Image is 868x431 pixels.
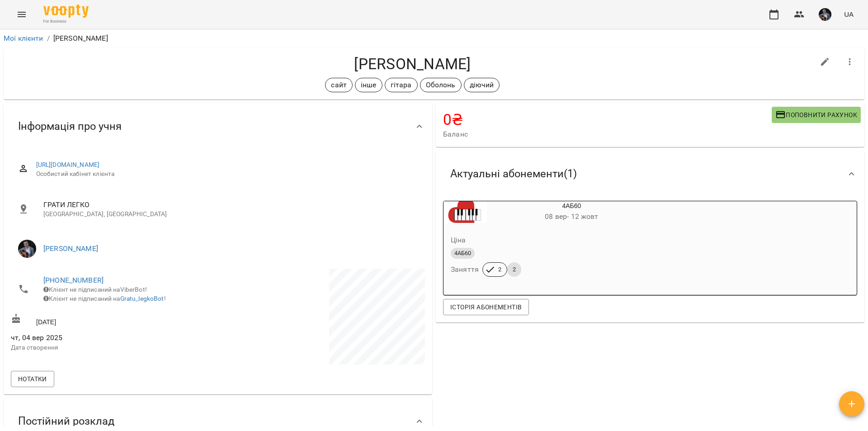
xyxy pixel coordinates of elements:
[443,110,772,129] h4: 0 ₴
[331,80,347,90] p: сайт
[18,374,47,384] span: Нотатки
[43,210,418,219] p: [GEOGRAPHIC_DATA], [GEOGRAPHIC_DATA]
[355,78,382,92] div: інше
[11,332,216,343] span: чт, 04 вер 2025
[819,8,831,21] img: d409717b2cc07cfe90b90e756120502c.jpg
[840,6,857,23] button: UA
[43,276,104,284] a: [PHONE_NUMBER]
[325,78,353,92] div: сайт
[361,80,377,90] p: інше
[4,103,432,150] div: Інформація про учня
[11,55,814,73] h4: [PERSON_NAME]
[43,5,89,18] img: Voopty Logo
[450,302,522,313] span: Історія абонементів
[487,201,656,223] div: 4АБ60
[464,78,500,92] div: діючий
[443,299,529,315] button: Історія абонементів
[43,295,166,302] span: Клієнт не підписаний на !
[43,286,147,293] span: Клієнт не підписаний на ViberBot!
[9,312,218,328] div: [DATE]
[507,265,521,274] span: 2
[47,33,50,44] li: /
[11,4,33,25] button: Menu
[43,199,418,210] span: ГРАТИ ЛЕГКО
[443,129,772,140] span: Баланс
[450,167,577,181] span: Актуальні абонементи ( 1 )
[420,78,462,92] div: Оболонь
[470,80,494,90] p: діючий
[493,265,507,274] span: 2
[451,249,475,257] span: 4АБ60
[451,234,466,246] h6: Ціна
[385,78,418,92] div: гітара
[545,212,598,221] span: 08 вер - 12 жовт
[436,151,864,197] div: Актуальні абонементи(1)
[11,343,216,352] p: Дата створення
[43,19,89,24] span: For Business
[4,34,43,43] a: Мої клієнти
[36,161,100,168] a: [URL][DOMAIN_NAME]
[844,9,854,19] span: UA
[36,170,418,179] span: Особистий кабінет клієнта
[18,414,114,428] span: Постійний розклад
[43,244,98,253] a: [PERSON_NAME]
[120,295,164,302] a: Gratu_legkoBot
[772,107,861,123] button: Поповнити рахунок
[18,240,36,258] img: Олексій КОЧЕТОВ
[4,33,864,44] nav: breadcrumb
[443,201,656,288] button: 4АБ6008 вер- 12 жовтЦіна4АБ60Заняття22
[11,371,54,387] button: Нотатки
[18,119,122,133] span: Інформація про учня
[391,80,412,90] p: гітара
[443,201,487,223] div: 4АБ60
[775,109,857,120] span: Поповнити рахунок
[53,33,108,44] p: [PERSON_NAME]
[451,263,479,276] h6: Заняття
[426,80,456,90] p: Оболонь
